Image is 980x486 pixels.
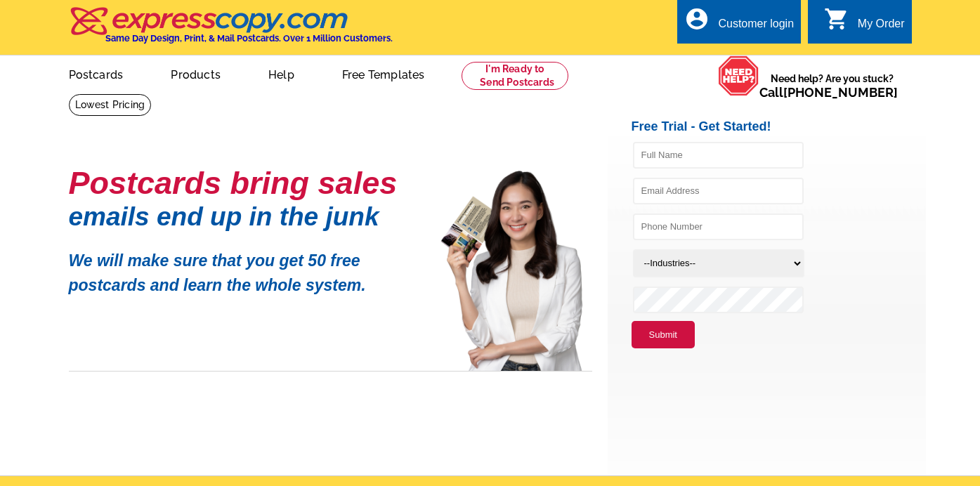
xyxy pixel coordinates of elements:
img: help [718,55,759,96]
h1: emails end up in the junk [69,209,420,224]
a: [PHONE_NUMBER] [783,85,898,100]
div: Customer login [718,18,794,37]
h1: Postcards bring sales [69,171,420,195]
i: account_circle [684,6,710,32]
p: We will make sure that you get 50 free postcards and learn the whole system. [69,238,420,297]
input: Full Name [633,142,804,169]
span: Call [759,85,898,100]
a: Postcards [46,57,146,90]
h4: Same Day Design, Print, & Mail Postcards. Over 1 Million Customers. [105,33,393,44]
span: Need help? Are you stuck? [759,72,905,100]
a: Help [246,57,317,90]
button: Submit [632,321,695,349]
div: My Order [858,18,905,37]
a: Same Day Design, Print, & Mail Postcards. Over 1 Million Customers. [69,17,393,44]
a: Products [148,57,243,90]
input: Email Address [633,178,804,204]
i: shopping_cart [824,6,849,32]
h2: Free Trial - Get Started! [632,119,926,135]
a: shopping_cart My Order [824,15,905,33]
input: Phone Number [633,214,804,240]
a: Free Templates [320,57,447,90]
a: account_circle Customer login [684,15,794,33]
